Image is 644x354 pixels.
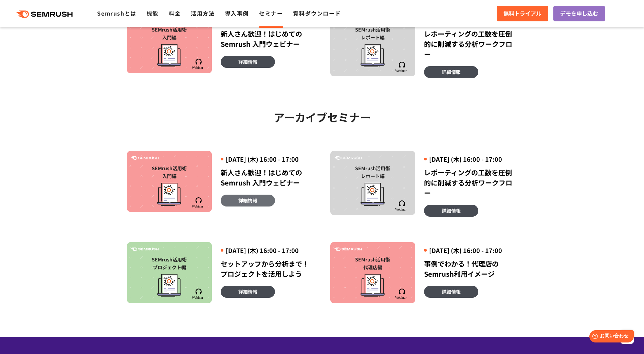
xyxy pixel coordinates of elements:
[334,256,412,271] div: SEMrush活用術 代理店編
[503,9,541,18] span: 無料トライアル
[334,248,362,251] img: Semrush
[169,9,181,17] a: 料金
[130,256,208,271] div: SEMrush活用術 プロジェクト編
[221,286,275,298] a: 詳細情報
[221,195,275,206] a: 詳細情報
[191,59,205,69] img: Semrush
[334,156,362,160] img: Semrush
[497,6,548,21] a: 無料トライアル
[560,9,598,18] span: デモを申し込む
[442,288,461,295] span: 詳細情報
[147,9,159,17] a: 機能
[442,68,461,76] span: 詳細情報
[424,246,517,255] div: [DATE] (木) 16:00 - 17:00
[238,288,257,295] span: 詳細情報
[221,155,314,163] div: [DATE] (木) 16:00 - 17:00
[293,9,341,17] a: 資料ダウンロード
[424,286,478,298] a: 詳細情報
[131,156,159,160] img: Semrush
[221,29,314,49] div: 新人さん歓迎！はじめてのSemrush 入門ウェビナー
[225,9,249,17] a: 導入事例
[97,9,136,17] a: Semrushとは
[395,62,409,72] img: Semrush
[191,9,215,17] a: 活用方法
[424,29,517,59] div: レポーティングの工数を圧倒的に削減する分析ワークフロー
[191,289,205,299] img: Semrush
[442,207,461,214] span: 詳細情報
[238,58,257,65] span: 詳細情報
[221,246,314,255] div: [DATE] (木) 16:00 - 17:00
[130,26,208,41] div: SEMrush活用術 入門編
[424,259,517,279] div: 事例でわかる！代理店のSemrush利用イメージ
[334,164,412,180] div: SEMrush活用術 レポート編
[221,168,314,188] div: 新人さん歓迎！はじめてのSemrush 入門ウェビナー
[424,66,478,78] a: 詳細情報
[424,168,517,198] div: レポーティングの工数を圧倒的に削減する分析ワークフロー
[424,155,517,163] div: [DATE] (木) 16:00 - 17:00
[221,259,314,279] div: セットアップから分析まで！プロジェクトを活用しよう
[131,248,159,251] img: Semrush
[191,197,205,208] img: Semrush
[238,197,257,204] span: 詳細情報
[259,9,283,17] a: セミナー
[221,56,275,68] a: 詳細情報
[584,328,637,347] iframe: Help widget launcher
[424,205,478,217] a: 詳細情報
[395,200,409,211] img: Semrush
[334,26,412,41] div: SEMrush活用術 レポート編
[395,289,409,299] img: Semrush
[553,6,605,21] a: デモを申し込む
[127,109,517,125] h2: アーカイブセミナー
[130,164,208,180] div: SEMrush活用術 入門編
